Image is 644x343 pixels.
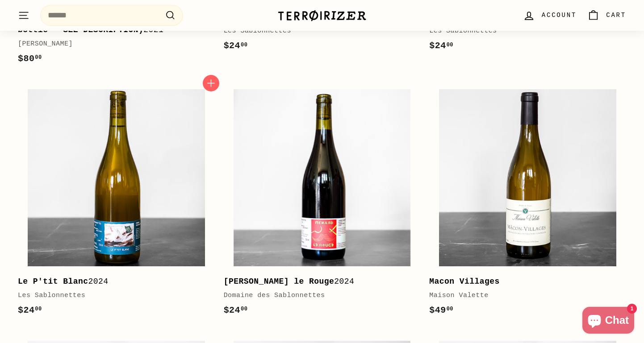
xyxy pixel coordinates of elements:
[18,39,206,50] div: [PERSON_NAME]
[429,26,617,37] div: Les Sablonnettes
[224,41,248,51] span: $24
[224,290,412,301] div: Domaine des Sablonnettes
[606,10,626,20] span: Cart
[447,42,453,48] sup: 00
[241,306,247,312] sup: 00
[35,54,42,61] sup: 00
[18,79,215,326] a: Le P'tit Blanc2024Les Sablonnettes
[429,305,453,315] span: $49
[224,275,412,288] div: 2024
[518,2,582,29] a: Account
[429,290,617,301] div: Maison Valette
[18,275,206,288] div: 2024
[542,10,577,20] span: Account
[18,305,42,315] span: $24
[429,79,626,326] a: Macon Villages Maison Valette
[429,277,500,286] b: Macon Villages
[224,305,248,315] span: $24
[18,54,42,64] span: $80
[582,2,631,29] a: Cart
[18,277,88,286] b: Le P'tit Blanc
[18,290,206,301] div: Les Sablonnettes
[241,42,247,48] sup: 00
[224,79,421,326] a: [PERSON_NAME] le Rouge2024Domaine des Sablonnettes
[580,307,637,336] inbox-online-store-chat: Shopify online store chat
[35,306,42,312] sup: 00
[429,41,453,51] span: $24
[224,277,335,286] b: [PERSON_NAME] le Rouge
[447,306,453,312] sup: 00
[224,26,412,37] div: Les Sablonnettes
